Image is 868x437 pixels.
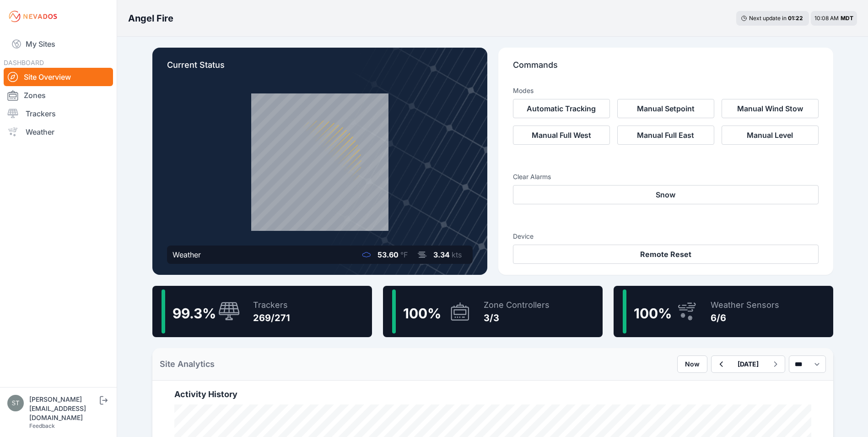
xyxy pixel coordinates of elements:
[814,15,839,22] span: 10:08 AM
[513,126,610,145] button: Manual Full West
[29,395,98,422] div: [PERSON_NAME][EMAIL_ADDRESS][DOMAIN_NAME]
[722,99,819,118] button: Manual Wind Stow
[711,299,779,311] div: Weather Sensors
[253,299,290,311] div: Trackers
[4,123,113,141] a: Weather
[403,305,441,322] span: 100 %
[513,86,534,95] h3: Modes
[152,286,372,337] a: 99.3%Trackers269/271
[128,6,173,30] nav: Breadcrumb
[4,68,113,86] a: Site Overview
[167,59,473,79] p: Current Status
[253,311,290,324] div: 269/271
[513,172,819,181] h3: Clear Alarms
[160,358,215,371] h2: Site Analytics
[4,33,113,55] a: My Sites
[4,104,113,123] a: Trackers
[513,59,819,79] p: Commands
[749,15,787,22] span: Next update in
[617,99,714,118] button: Manual Setpoint
[730,356,766,372] button: [DATE]
[433,250,450,259] span: 3.34
[513,185,819,204] button: Snow
[634,305,672,322] span: 100 %
[128,12,173,25] h3: Angel Fire
[29,422,55,429] a: Feedback
[617,126,714,145] button: Manual Full East
[173,305,216,322] span: 99.3 %
[484,311,550,324] div: 3/3
[4,59,44,66] span: DASHBOARD
[513,245,819,264] button: Remote Reset
[173,249,201,260] div: Weather
[513,232,819,241] h3: Device
[400,250,408,259] span: °F
[484,299,550,311] div: Zone Controllers
[7,395,24,411] img: steve@nevados.solar
[383,286,603,337] a: 100%Zone Controllers3/3
[722,126,819,145] button: Manual Level
[788,15,804,22] div: 01 : 22
[513,99,610,118] button: Automatic Tracking
[711,311,779,324] div: 6/6
[377,250,399,259] span: 53.60
[452,250,462,259] span: kts
[4,86,113,104] a: Zones
[677,355,707,373] button: Now
[614,286,833,337] a: 100%Weather Sensors6/6
[174,388,811,401] h2: Activity History
[841,15,853,22] span: MDT
[7,9,59,24] img: Nevados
